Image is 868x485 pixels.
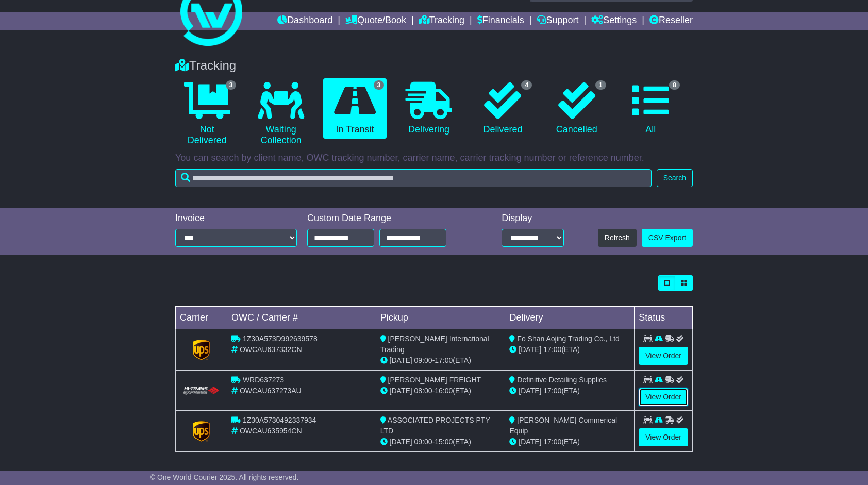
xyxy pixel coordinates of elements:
img: GetCarrierServiceLogo [193,340,210,360]
a: 4 Delivered [471,78,535,139]
span: 4 [521,80,532,90]
a: Reseller [649,12,693,30]
span: [DATE] [519,438,541,446]
td: Status [635,307,693,329]
span: [PERSON_NAME] International Trading [380,335,489,354]
div: - (ETA) [380,437,501,447]
a: View Order [639,347,688,365]
a: Settings [591,12,637,30]
td: Carrier [176,307,227,329]
img: GetCarrierServiceLogo [193,421,210,442]
span: 17:00 [543,345,561,354]
span: 16:00 [435,387,453,395]
a: View Order [639,388,688,406]
td: OWC / Carrier # [227,307,376,329]
span: 17:00 [543,438,561,446]
span: © One World Courier 2025. All rights reserved. [150,473,299,481]
p: You can search by client name, OWC tracking number, carrier name, carrier tracking number or refe... [175,153,693,164]
span: 1Z30A573D992639578 [243,335,318,343]
a: Quote/Book [345,12,406,30]
div: (ETA) [509,437,630,447]
span: [PERSON_NAME] Commerical Equip [509,416,617,435]
span: 1Z30A5730492337934 [243,416,316,424]
span: OWCAU637332CN [240,345,302,354]
td: Pickup [376,307,505,329]
span: ASSOCIATED PROJECTS PTY LTD [380,416,490,435]
span: WRD637273 [243,376,284,384]
div: - (ETA) [380,386,501,396]
button: Refresh [598,229,637,247]
a: 3 Not Delivered [175,78,239,150]
a: 3 In Transit [323,78,387,139]
span: 09:00 [414,438,432,446]
a: CSV Export [642,229,693,247]
a: Tracking [419,12,464,30]
div: - (ETA) [380,355,501,366]
button: Search [657,169,693,187]
img: HiTrans.png [182,386,221,396]
a: Financials [477,12,524,30]
span: 1 [595,80,606,90]
span: [DATE] [519,387,541,395]
div: Display [502,213,564,224]
a: 8 All [619,78,682,139]
span: 3 [226,80,237,90]
a: View Order [639,428,688,446]
div: (ETA) [509,344,630,355]
div: Invoice [175,213,297,224]
span: [DATE] [390,438,412,446]
a: Waiting Collection [249,78,312,150]
span: 8 [669,80,680,90]
span: OWCAU637273AU [240,387,302,395]
a: Dashboard [277,12,332,30]
span: 08:00 [414,387,432,395]
span: [PERSON_NAME] FREIGHT [388,376,481,384]
span: [DATE] [390,387,412,395]
td: Delivery [505,307,635,329]
span: 17:00 [543,387,561,395]
span: 09:00 [414,356,432,364]
span: OWCAU635954CN [240,427,302,435]
span: Fo Shan Aojing Trading Co., Ltd [517,335,619,343]
div: Custom Date Range [307,213,473,224]
span: Definitive Detailing Supplies [517,376,607,384]
span: 17:00 [435,356,453,364]
div: (ETA) [509,386,630,396]
span: 3 [374,80,385,90]
a: 1 Cancelled [545,78,608,139]
span: [DATE] [519,345,541,354]
a: Support [537,12,578,30]
div: Tracking [170,58,698,73]
span: [DATE] [390,356,412,364]
span: 15:00 [435,438,453,446]
a: Delivering [397,78,460,139]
